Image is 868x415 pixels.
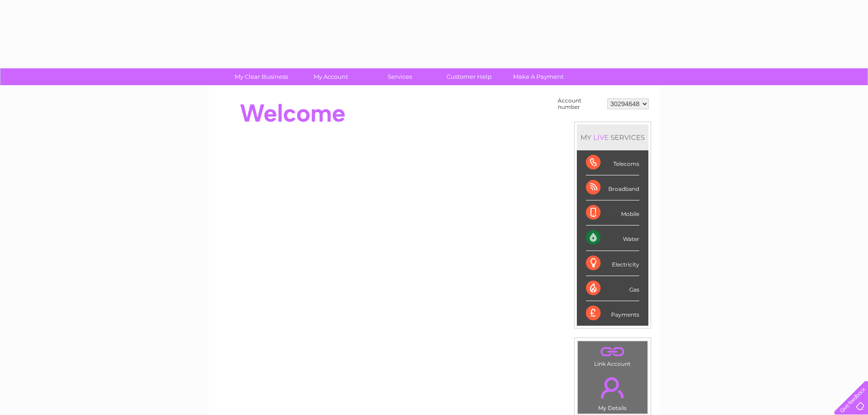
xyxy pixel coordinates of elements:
td: My Details [577,369,648,414]
a: Customer Help [431,68,507,85]
div: Gas [586,276,639,301]
a: . [580,372,645,404]
div: MY SERVICES [577,124,648,150]
a: My Clear Business [224,68,299,85]
td: Account number [555,95,605,113]
div: LIVE [591,133,611,142]
div: Electricity [586,251,639,276]
div: Telecoms [586,150,639,175]
a: Make A Payment [501,68,576,85]
div: Payments [586,301,639,326]
a: . [580,343,645,359]
td: Link Account [577,341,648,369]
div: Mobile [586,200,639,225]
a: My Account [293,68,368,85]
div: Water [586,225,639,251]
a: Services [362,68,437,85]
div: Broadband [586,175,639,200]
